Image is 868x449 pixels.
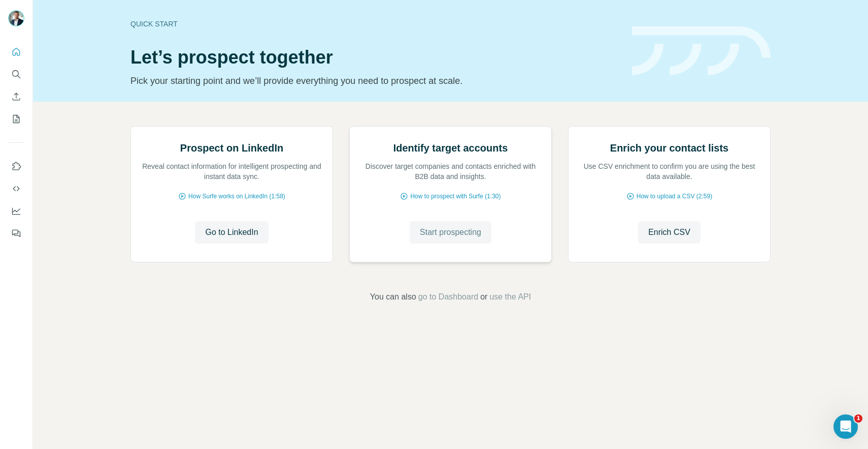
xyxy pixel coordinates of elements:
[180,141,283,155] h2: Prospect on LinkedIn
[648,226,690,238] span: Enrich CSV
[8,224,24,243] button: Feedback
[195,221,268,244] button: Go to LinkedIn
[610,141,728,155] h2: Enrich your contact lists
[130,74,620,88] p: Pick your starting point and we’ll provide everything you need to prospect at scale.
[8,43,24,61] button: Quick start
[489,291,531,303] button: use the API
[8,65,24,83] button: Search
[8,157,24,175] button: Use Surfe on LinkedIn
[410,192,500,201] span: How to prospect with Surfe (1:30)
[8,110,24,128] button: My lists
[393,141,508,155] h2: Identify target accounts
[188,192,285,201] span: How Surfe works on LinkedIn (1:58)
[637,192,712,201] span: How to upload a CSV (2:59)
[418,291,478,303] button: go to Dashboard
[141,161,322,182] p: Reveal contact information for intelligent prospecting and instant data sync.
[130,47,620,68] h1: Let’s prospect together
[854,414,862,423] span: 1
[8,10,24,26] img: Avatar
[360,161,541,182] p: Discover target companies and contacts enriched with B2B data and insights.
[420,226,481,238] span: Start prospecting
[205,226,258,238] span: Go to LinkedIn
[833,414,858,439] iframe: Intercom live chat
[8,179,24,198] button: Use Surfe API
[130,19,620,29] div: Quick start
[638,221,700,244] button: Enrich CSV
[410,221,491,244] button: Start prospecting
[370,291,416,303] span: You can also
[632,26,771,76] img: banner
[8,87,24,106] button: Enrich CSV
[579,161,760,182] p: Use CSV enrichment to confirm you are using the best data available.
[8,202,24,220] button: Dashboard
[480,291,487,303] span: or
